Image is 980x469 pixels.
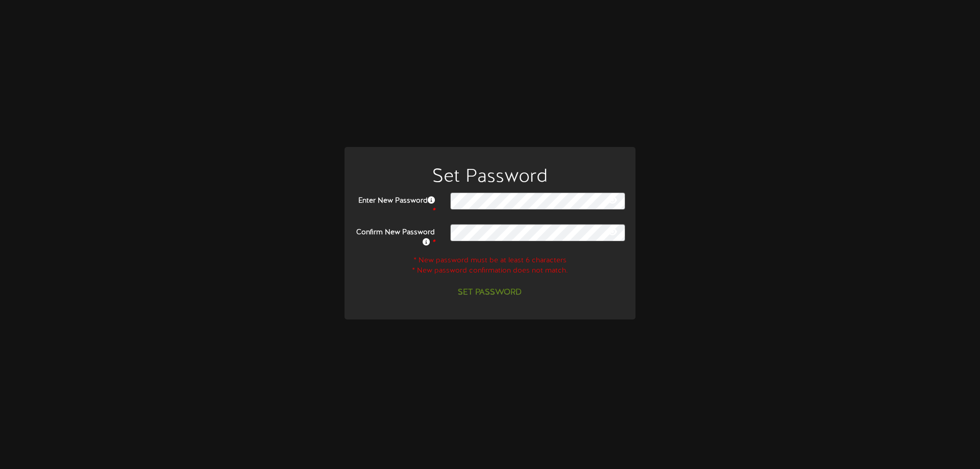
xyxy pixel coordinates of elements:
[452,284,528,302] button: Set Password
[347,192,443,216] label: Enter New Password
[347,224,443,248] label: Confirm New Password
[347,167,633,188] h1: Set Password
[412,267,568,275] span: * New password confirmation does not match.
[413,257,567,264] span: * New password must be at least 6 characters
